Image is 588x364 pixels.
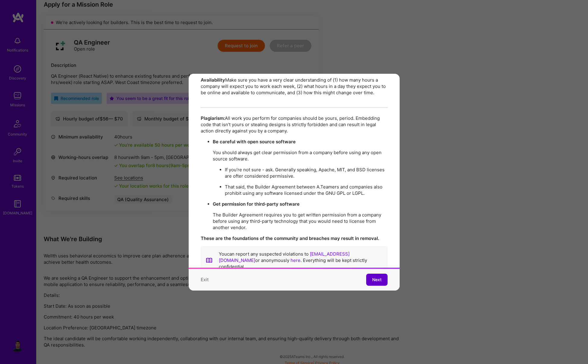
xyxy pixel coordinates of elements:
button: Exit [201,276,209,283]
strong: Be careful with open source software [213,139,296,145]
p: Make sure you have a very clear understanding of (1) how many hours a company will expect you to ... [201,77,388,96]
strong: Availability [201,77,225,83]
div: modal [189,74,400,291]
p: That said, the Builder Agreement between A.Teamers and companies also prohibit using any software... [225,184,388,196]
strong: These are the foundations of the community and breaches may result in removal. [201,235,379,241]
p: All work you perform for companies should be yours, period. Embedding code that isn’t yours or st... [201,115,388,134]
p: The Builder Agreement requires you to get written permission from a company before using any thir... [213,212,388,231]
button: Next [366,274,388,286]
strong: Get permission for third-party software [213,201,300,207]
p: If you’re not sure - ask. Generally speaking, Apache, MIT, and BSD licenses are ofter considered ... [225,166,388,179]
p: You can report any suspected violations to or anonymously . Everything will be kept strictly conf... [219,251,383,270]
span: Next [372,277,382,283]
strong: Plagiarism: [201,115,225,121]
p: You should always get clear permission from a company before using any open source software. [213,149,388,162]
a: here [291,257,300,263]
a: [EMAIL_ADDRESS][DOMAIN_NAME] [219,251,350,263]
img: book icon [206,251,213,270]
